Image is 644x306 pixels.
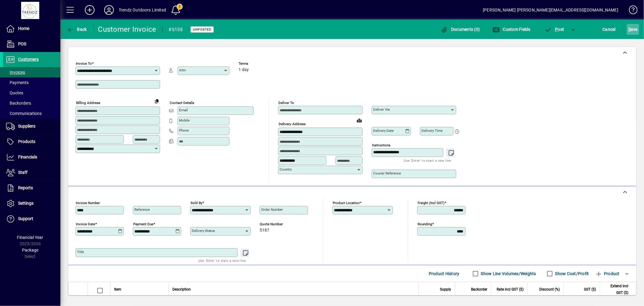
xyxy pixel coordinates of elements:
[603,24,616,34] span: Cancel
[172,286,191,293] span: Description
[429,269,460,278] span: Product History
[179,118,190,122] mat-label: Mobile
[439,24,482,35] button: Documents (0)
[584,286,596,293] span: GST ($)
[60,24,94,35] app-page-header-button: Back
[418,222,432,226] mat-label: Rounding
[169,25,183,34] div: #5155
[18,124,35,129] span: Suppliers
[480,271,536,277] label: Show Line Volumes/Weights
[278,101,294,105] mat-label: Deliver To
[18,201,34,206] span: Settings
[3,108,60,119] a: Communications
[555,27,558,32] span: P
[133,222,153,226] mat-label: Payment due
[152,96,162,106] button: Copy to Delivery address
[372,143,390,147] mat-label: Instructions
[76,222,95,226] mat-label: Invoice date
[65,24,88,35] button: Back
[404,157,451,164] mat-hint: Use 'Enter' to start a new line
[354,116,364,125] a: View on map
[280,167,292,171] mat-label: Country
[628,27,631,32] span: S
[18,41,26,46] span: POS
[18,139,35,144] span: Products
[373,171,401,175] mat-label: Courier Reference
[114,286,121,293] span: Item
[18,185,33,190] span: Reports
[77,250,84,254] mat-label: Title
[260,222,296,226] span: Quote number
[22,248,38,252] span: Package
[333,201,360,205] mat-label: Product location
[628,24,638,34] span: ave
[421,129,443,133] mat-label: Delivery time
[545,27,564,32] span: ost
[260,228,269,233] span: 5187
[18,170,27,175] span: Staff
[627,24,639,35] button: Save
[193,28,211,31] span: Unposted
[17,235,43,240] span: Financial Year
[592,268,623,279] button: Product
[76,61,92,66] mat-label: Invoice To
[6,101,31,106] span: Backorders
[80,5,99,15] button: Add
[18,216,33,221] span: Support
[98,24,156,34] div: Customer Invoice
[3,165,60,180] a: Staff
[119,5,166,15] div: Trendz Outdoors Limited
[134,207,150,212] mat-label: Reference
[3,119,60,134] a: Suppliers
[3,77,60,88] a: Payments
[3,21,60,36] a: Home
[624,1,636,21] a: Knowledge Base
[261,207,283,212] mat-label: Order number
[192,229,215,233] mat-label: Delivery status
[18,26,29,31] span: Home
[3,181,60,196] a: Reports
[179,108,188,112] mat-label: Email
[604,283,628,296] span: Extend incl GST ($)
[3,196,60,211] a: Settings
[3,134,60,149] a: Products
[239,67,249,72] span: 1 day
[76,201,100,205] mat-label: Invoice number
[3,211,60,226] a: Support
[373,129,394,133] mat-label: Delivery date
[191,201,202,205] mat-label: Sold by
[3,98,60,108] a: Backorders
[471,286,487,293] span: Backorder
[6,70,25,75] span: Invoices
[6,90,23,95] span: Quotes
[539,286,560,293] span: Discount (%)
[601,24,617,35] button: Cancel
[6,80,29,85] span: Payments
[426,268,462,279] button: Product History
[6,111,42,116] span: Communications
[198,257,246,264] mat-hint: Use 'Enter' to start a new line
[239,62,275,66] span: Terms
[3,150,60,165] a: Financials
[595,269,620,278] span: Product
[3,88,60,98] a: Quotes
[18,57,39,62] span: Customers
[542,24,567,35] button: Post
[440,286,451,293] span: Supply
[441,27,480,32] span: Documents (0)
[18,155,37,159] span: Financials
[492,27,530,32] span: Custom Fields
[483,5,618,15] div: [PERSON_NAME] [PERSON_NAME][EMAIL_ADDRESS][DOMAIN_NAME]
[3,67,60,77] a: Invoices
[373,107,390,112] mat-label: Deliver via
[99,5,119,15] button: Profile
[67,27,87,32] span: Back
[418,201,444,205] mat-label: Freight (incl GST)
[3,37,60,52] a: POS
[179,128,189,132] mat-label: Phone
[491,24,532,35] button: Custom Fields
[554,271,589,277] label: Show Cost/Profit
[497,286,524,293] span: Rate incl GST ($)
[179,68,186,72] mat-label: Attn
